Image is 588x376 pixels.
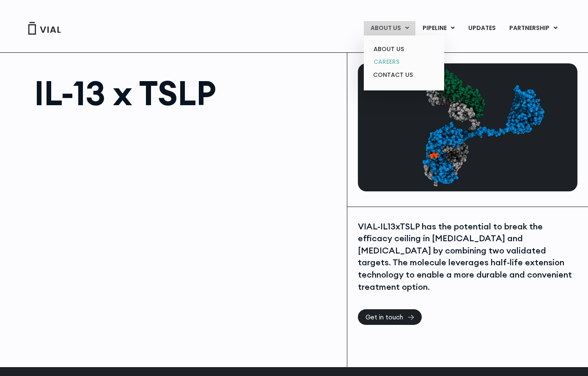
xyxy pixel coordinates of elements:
[358,309,422,325] a: Get in touch
[364,21,415,35] a: ABOUT USMenu Toggle
[27,22,61,35] img: Vial Logo
[34,76,338,110] h1: IL-13 x TSLP
[503,21,564,35] a: PARTNERSHIPMenu Toggle
[416,21,461,35] a: PIPELINEMenu Toggle
[462,21,502,35] a: UPDATES
[367,68,441,82] a: CONTACT US
[367,43,441,56] a: ABOUT US
[367,55,441,68] a: CAREERS
[358,221,577,293] div: VIAL-IL13xTSLP has the potential to break the efficacy ceiling in [MEDICAL_DATA] and [MEDICAL_DAT...
[365,314,403,320] span: Get in touch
